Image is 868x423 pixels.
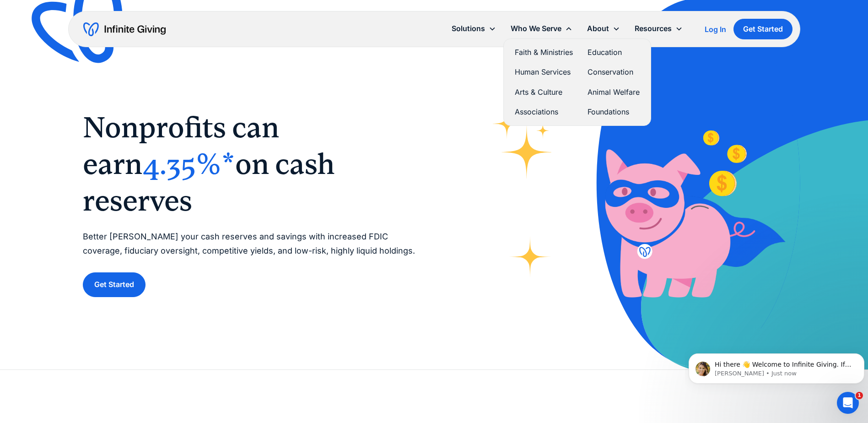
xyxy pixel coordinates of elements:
[83,22,166,37] a: home
[515,66,573,78] a: Human Services
[515,86,573,98] a: Arts & Culture
[83,109,416,219] h1: ‍ ‍
[837,392,859,414] iframe: Intercom live chat
[83,272,146,297] a: Get Started
[511,22,561,35] div: Who We Serve
[452,22,485,35] div: Solutions
[588,46,640,59] a: Education
[733,19,793,39] a: Get Started
[580,19,627,38] div: About
[587,22,609,35] div: About
[635,22,672,35] div: Resources
[142,147,235,181] span: 4.35%*
[83,110,279,181] span: Nonprofits can earn
[705,24,726,35] a: Log In
[705,26,726,33] div: Log In
[503,19,580,38] div: Who We Serve
[588,66,640,78] a: Conservation
[627,19,690,38] div: Resources
[515,46,573,59] a: Faith & Ministries
[588,106,640,118] a: Foundations
[503,38,651,126] nav: Who We Serve
[685,334,868,398] iframe: Intercom notifications message
[444,19,503,38] div: Solutions
[515,106,573,118] a: Associations
[83,230,416,258] p: Better [PERSON_NAME] your cash reserves and savings with increased FDIC coverage, fiduciary overs...
[588,86,640,98] a: Animal Welfare
[856,392,863,399] span: 1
